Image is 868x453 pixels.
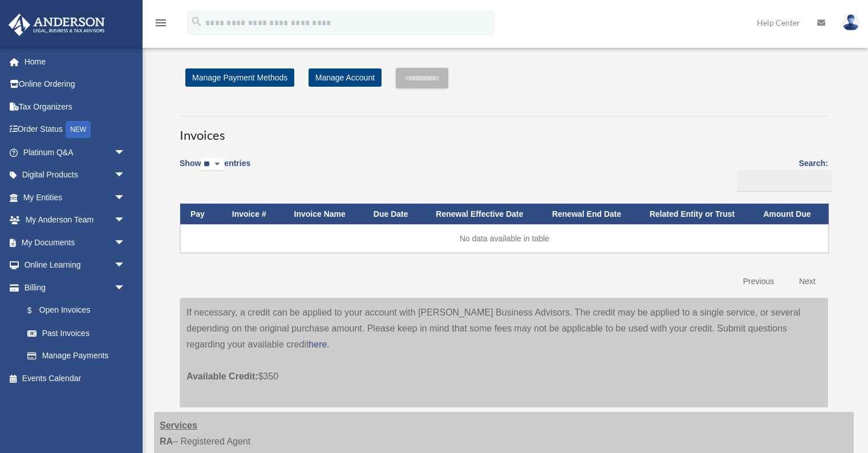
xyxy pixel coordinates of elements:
th: Related Entity or Trust: activate to sort column ascending [639,204,753,225]
input: Search: [737,170,832,192]
p: $350 [186,353,821,385]
a: Digital Productsarrow_drop_down [8,164,143,187]
a: Manage Account [309,68,382,87]
a: Platinum Q&Aarrow_drop_down [8,141,143,164]
span: arrow_drop_down [114,231,137,254]
td: No data available in table [180,224,829,253]
a: Order StatusNEW [8,118,143,141]
th: Renewal End Date: activate to sort column ascending [542,204,639,225]
span: $ [34,304,39,318]
a: My Documentsarrow_drop_down [8,231,143,254]
a: $Open Invoices [16,299,131,322]
span: arrow_drop_down [114,254,137,277]
a: Home [8,50,143,73]
label: Search: [733,156,828,192]
th: Amount Due: activate to sort column ascending [753,204,829,225]
a: Manage Payment Methods [185,68,294,87]
strong: RA [160,436,173,446]
select: Showentries [201,158,224,171]
th: Invoice Name: activate to sort column ascending [284,204,363,225]
a: Manage Payments [16,345,137,367]
span: Available Credit: [186,371,258,381]
strong: Services [160,420,197,430]
div: If necessary, a credit can be applied to your account with [PERSON_NAME] Business Advisors. The c... [180,298,828,407]
th: Renewal Effective Date: activate to sort column ascending [425,204,542,225]
i: menu [154,16,168,30]
a: Past Invoices [16,322,137,345]
a: Online Ordering [8,73,143,96]
i: search [190,15,203,28]
span: arrow_drop_down [114,276,137,300]
a: My Anderson Teamarrow_drop_down [8,209,143,232]
a: Online Learningarrow_drop_down [8,254,143,277]
label: Show entries [180,156,250,183]
a: Next [790,270,824,293]
a: Billingarrow_drop_down [8,276,137,299]
a: Tax Organizers [8,95,143,118]
th: Pay: activate to sort column descending [180,204,222,225]
a: My Entitiesarrow_drop_down [8,186,143,209]
img: User Pic [842,14,859,31]
span: arrow_drop_down [114,209,137,232]
h3: Invoices [180,116,828,144]
img: Anderson Advisors Platinum Portal [5,14,108,36]
span: arrow_drop_down [114,141,137,164]
a: menu [154,20,168,30]
th: Invoice #: activate to sort column ascending [222,204,284,225]
span: arrow_drop_down [114,186,137,209]
th: Due Date: activate to sort column ascending [363,204,425,225]
a: Previous [735,270,782,293]
span: arrow_drop_down [114,164,137,187]
a: Events Calendar [8,367,143,390]
div: NEW [66,121,91,138]
a: here. [309,339,329,349]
